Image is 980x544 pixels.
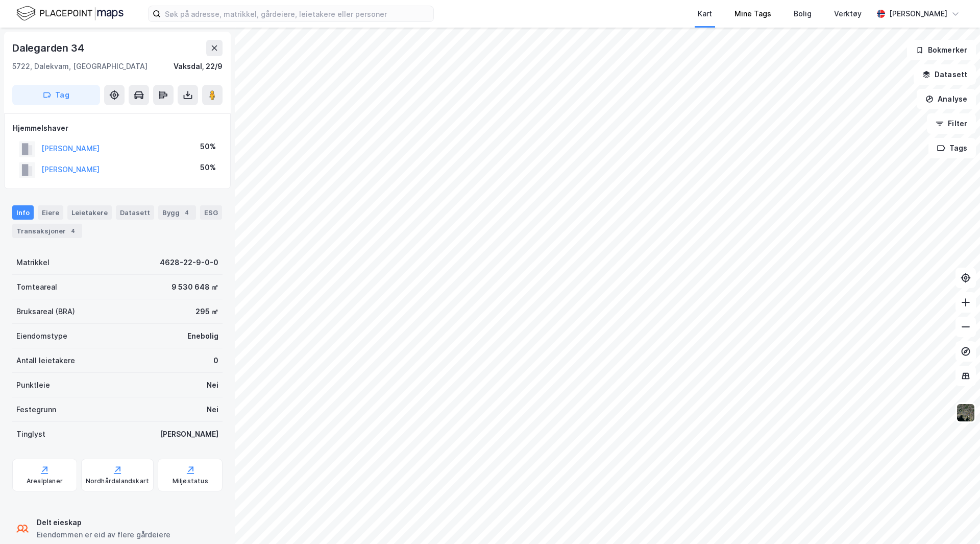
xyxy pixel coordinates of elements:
[207,404,218,416] div: Nei
[160,428,218,440] div: [PERSON_NAME]
[907,40,976,60] button: Bokmerker
[12,60,148,73] div: 5722, Dalekvam, [GEOGRAPHIC_DATA]
[929,495,980,544] iframe: Chat Widget
[889,8,947,20] div: [PERSON_NAME]
[173,477,208,485] div: Miljøstatus
[956,403,975,422] img: 9k=
[16,305,75,318] div: Bruksareal (BRA)
[734,8,771,20] div: Mine Tags
[928,138,976,158] button: Tags
[16,281,57,293] div: Tomteareal
[16,256,50,269] div: Matrikkel
[914,64,976,85] button: Datasett
[834,8,862,20] div: Verktøy
[12,85,100,105] button: Tag
[12,205,34,220] div: Info
[927,113,976,134] button: Filter
[37,516,170,529] div: Delt eieskap
[213,354,218,367] div: 0
[158,205,196,220] div: Bygg
[200,205,222,220] div: ESG
[12,224,82,238] div: Transaksjoner
[187,330,218,342] div: Enebolig
[13,122,222,134] div: Hjemmelshaver
[16,5,124,22] img: logo.f888ab2527a4732fd821a326f86c7f29.svg
[16,379,50,391] div: Punktleie
[68,226,78,236] div: 4
[207,379,218,391] div: Nei
[16,404,56,416] div: Festegrunn
[116,205,154,220] div: Datasett
[917,89,976,109] button: Analyse
[698,8,712,20] div: Kart
[200,161,216,174] div: 50%
[38,205,63,220] div: Eiere
[929,495,980,544] div: Kontrollprogram for chat
[200,140,216,153] div: 50%
[86,477,150,485] div: Nordhårdalandskart
[27,477,63,485] div: Arealplaner
[67,205,112,220] div: Leietakere
[171,281,218,293] div: 9 530 648 ㎡
[195,305,218,318] div: 295 ㎡
[161,6,433,21] input: Søk på adresse, matrikkel, gårdeiere, leietakere eller personer
[16,330,67,342] div: Eiendomstype
[37,529,170,541] div: Eiendommen er eid av flere gårdeiere
[182,207,192,218] div: 4
[16,354,75,367] div: Antall leietakere
[174,60,223,73] div: Vaksdal, 22/9
[12,40,86,56] div: Dalegarden 34
[160,256,218,269] div: 4628-22-9-0-0
[794,8,812,20] div: Bolig
[16,428,45,440] div: Tinglyst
